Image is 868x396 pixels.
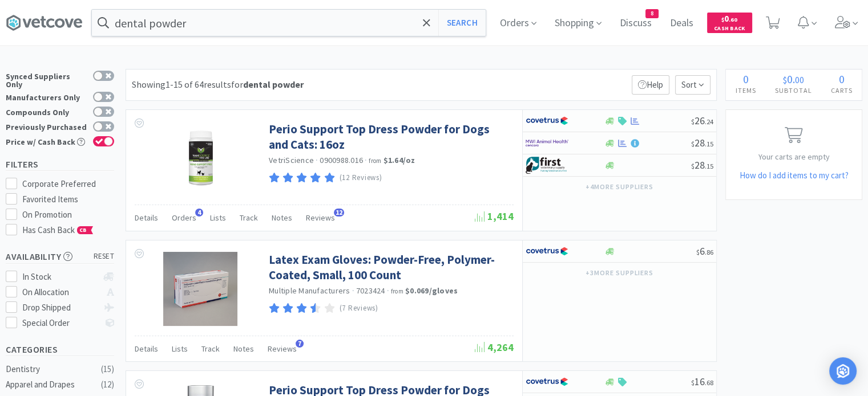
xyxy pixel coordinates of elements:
[526,134,568,152] img: f6b2451649754179b5b4e0c70c3f7cb0_2.png
[6,121,87,131] div: Previously Purchased
[22,316,98,330] div: Special Order
[691,140,695,148] span: $
[829,357,857,385] div: Open Intercom Messenger
[707,7,752,38] a: $0.60Cash Back
[6,250,114,263] h5: Availability
[195,209,203,217] span: 4
[135,213,158,223] span: Details
[839,72,845,86] span: 0
[726,85,765,96] h4: Items
[132,77,304,92] div: Showing 1-15 of 64 results
[6,378,98,391] div: Apparel and Drapes
[721,16,724,23] span: $
[22,270,98,284] div: In Stock
[646,10,658,18] span: 8
[240,213,258,223] span: Track
[729,16,737,23] span: . 60
[22,177,115,191] div: Corporate Preferred
[705,117,713,126] span: . 24
[369,157,381,165] span: from
[705,162,713,170] span: . 15
[765,85,821,96] h4: Subtotal
[526,112,568,129] img: 77fca1acd8b6420a9015268ca798ef17_1.png
[365,155,367,165] span: ·
[135,344,158,354] span: Details
[269,285,350,296] a: Multiple Manufacturers
[231,79,304,90] span: for
[334,209,344,217] span: 12
[691,136,713,149] span: 28
[691,375,713,388] span: 16
[675,75,710,95] span: Sort
[94,251,115,263] span: reset
[101,362,114,376] div: ( 15 )
[92,10,486,36] input: Search by item, sku, manufacturer, ingredient, size...
[201,344,220,354] span: Track
[526,243,568,260] img: 77fca1acd8b6420a9015268ca798ef17_1.png
[438,10,486,36] button: Search
[22,224,94,235] span: Has Cash Back
[691,114,713,127] span: 26
[6,362,98,376] div: Dentistry
[405,285,458,296] strong: $0.069 / gloves
[783,74,787,85] span: $
[391,287,403,295] span: from
[320,155,363,165] span: 0900988.016
[6,92,87,101] div: Manufacturers Only
[269,155,314,165] a: VetriScience
[615,18,656,28] a: Discuss8
[765,74,821,85] div: .
[22,208,115,222] div: On Promotion
[163,121,237,195] img: 95052279469c45b88c1942b108025d8e_243629.jpeg
[475,210,514,223] span: 1,414
[22,193,115,206] div: Favorited Items
[580,179,659,195] button: +4more suppliers
[306,213,335,223] span: Reviews
[22,301,98,315] div: Drop Shipped
[691,117,695,126] span: $
[475,341,514,354] span: 4,264
[272,213,292,223] span: Notes
[726,169,862,182] h5: How do I add items to my cart?
[6,71,87,88] div: Synced Suppliers Only
[743,72,749,86] span: 0
[705,378,713,387] span: . 68
[340,172,382,184] p: (12 Reviews)
[387,285,389,296] span: ·
[340,303,378,315] p: (7 Reviews)
[580,265,659,281] button: +3more suppliers
[691,378,695,387] span: $
[352,285,354,296] span: ·
[6,136,87,146] div: Price w/ Cash Back
[269,252,511,283] a: Latex Exam Gloves: Powder-Free, Polymer-Coated, Small, 100 Count
[696,248,700,256] span: $
[6,107,87,116] div: Compounds Only
[691,162,695,170] span: $
[821,85,862,96] h4: Carts
[696,244,713,258] span: 6
[356,285,385,296] span: 7023424
[383,155,415,165] strong: $1.64 / oz
[101,378,114,391] div: ( 12 )
[296,340,304,348] span: 7
[268,344,297,354] span: Reviews
[526,157,568,174] img: 67d67680309e4a0bb49a5ff0391dcc42_6.png
[726,150,862,163] p: Your carts are empty
[163,252,237,326] img: 5b5184c3f9f44cbbb567cf7b35014230_329160.png
[705,140,713,148] span: . 15
[691,158,713,172] span: 28
[6,343,114,356] h5: Categories
[316,155,318,165] span: ·
[233,344,254,354] span: Notes
[787,72,793,86] span: 0
[632,75,669,95] p: Help
[243,79,304,90] strong: dental powder
[210,213,226,223] span: Lists
[795,74,804,85] span: 00
[172,213,196,223] span: Orders
[6,158,114,171] h5: Filters
[269,121,511,153] a: Perio Support Top Dress Powder for Dogs and Cats: 16oz
[526,373,568,390] img: 77fca1acd8b6420a9015268ca798ef17_1.png
[78,227,89,234] span: CB
[665,18,698,28] a: Deals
